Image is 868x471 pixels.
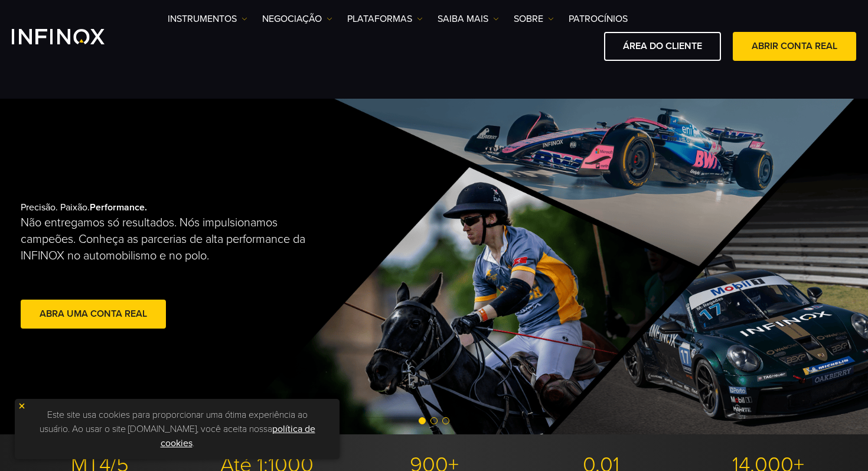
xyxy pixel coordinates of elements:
a: ABRIR CONTA REAL [733,32,856,61]
div: Precisão. Paixão. [21,183,393,350]
a: abra uma conta real [21,300,166,329]
p: Este site usa cookies para proporcionar uma ótima experiência ao usuário. Ao usar o site [DOMAIN_... [21,405,334,453]
a: NEGOCIAÇÃO [262,12,332,26]
img: yellow close icon [18,402,26,410]
span: Go to slide 3 [442,417,449,424]
span: Go to slide 1 [419,417,426,424]
a: Patrocínios [569,12,628,26]
a: SOBRE [514,12,554,26]
a: Saiba mais [438,12,499,26]
strong: Performance. [90,202,147,213]
a: Instrumentos [168,12,247,26]
a: PLATAFORMAS [347,12,423,26]
a: INFINOX Logo [12,29,132,44]
span: Go to slide 2 [430,417,438,424]
a: ÁREA DO CLIENTE [604,32,721,61]
p: Não entregamos só resultados. Nós impulsionamos campeões. Conheça as parcerias de alta performanc... [21,215,318,264]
